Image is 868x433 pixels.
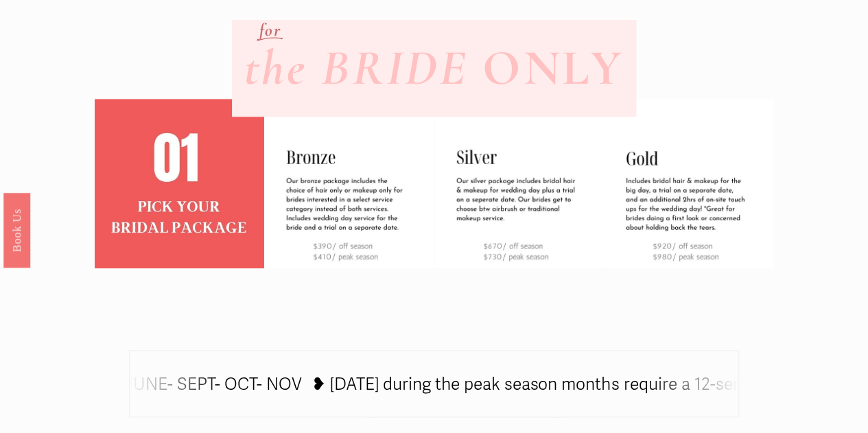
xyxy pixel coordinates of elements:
[604,99,773,268] img: PACKAGES FOR THE BRIDE
[482,38,624,98] strong: ONLY
[264,99,434,268] img: PACKAGES FOR THE BRIDE
[434,99,604,268] img: PACKAGES FOR THE BRIDE
[77,99,281,268] img: bridal%2Bpackage.jpg
[3,192,30,267] a: Book Us
[244,38,469,98] em: the BRIDE
[259,19,281,40] em: for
